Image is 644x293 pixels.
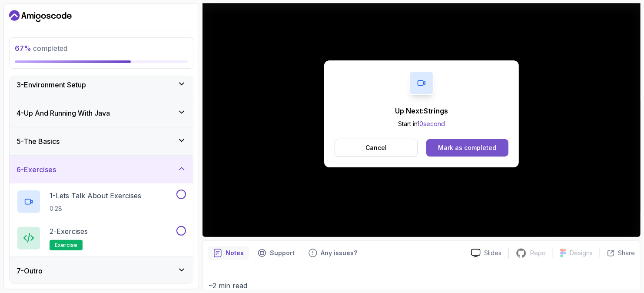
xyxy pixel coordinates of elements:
button: 5-The Basics [10,127,193,155]
a: Dashboard [9,9,72,23]
p: 1 - Lets Talk About Exercises [50,190,141,201]
button: Feedback button [303,246,362,260]
a: Slides [464,249,508,258]
p: Any issues? [321,249,357,257]
button: 4-Up And Running With Java [10,99,193,127]
button: 2-Exercisesexercise [17,226,186,250]
button: 6-Exercises [10,156,193,183]
p: Repo [530,249,546,257]
button: 3-Environment Setup [10,71,193,99]
p: Cancel [365,143,387,152]
p: Notes [226,249,244,257]
span: 67 % [15,44,31,53]
span: 10 second [417,120,445,127]
button: Mark as completed [426,139,508,156]
p: Start in [395,120,448,128]
p: 0:28 [50,204,141,213]
button: 1-Lets Talk About Exercises0:28 [17,190,186,214]
button: 7-Outro [10,257,193,285]
p: Up Next: Strings [395,106,448,116]
p: Share [618,249,635,257]
button: Share [600,249,635,257]
h3: 7 - Outro [17,266,43,276]
h3: 4 - Up And Running With Java [17,108,110,118]
button: Cancel [335,139,418,157]
button: notes button [208,246,249,260]
p: Support [270,249,295,257]
p: ~2 min read [208,280,635,292]
span: exercise [55,242,77,249]
span: completed [15,44,67,53]
h3: 5 - The Basics [17,136,60,146]
div: Mark as completed [438,143,496,152]
h3: 6 - Exercises [17,164,56,175]
p: Designs [570,249,593,257]
p: Slides [484,249,501,257]
button: Support button [252,246,300,260]
p: 2 - Exercises [50,226,88,236]
h3: 3 - Environment Setup [17,80,86,90]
